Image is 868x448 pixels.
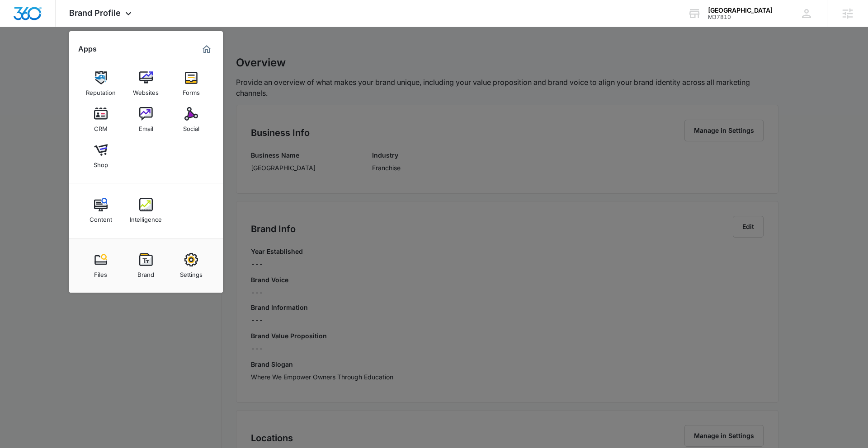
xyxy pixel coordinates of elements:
[78,45,97,53] h2: Apps
[174,103,208,137] a: Social
[708,14,773,20] div: account id
[133,84,159,96] div: Websites
[129,193,163,228] a: Intelligence
[129,66,163,101] a: Websites
[199,42,214,56] a: Marketing 360® Dashboard
[137,266,154,278] div: Brand
[130,211,162,223] div: Intelligence
[86,84,116,96] div: Reputation
[94,121,108,132] div: CRM
[708,7,773,14] div: account name
[84,139,118,173] a: Shop
[84,66,118,101] a: Reputation
[180,266,203,278] div: Settings
[94,266,107,278] div: Files
[183,84,200,96] div: Forms
[139,121,153,132] div: Email
[94,157,108,168] div: Shop
[84,193,118,228] a: Content
[84,103,118,137] a: CRM
[174,66,208,101] a: Forms
[183,121,199,132] div: Social
[174,248,208,283] a: Settings
[129,248,163,283] a: Brand
[69,8,121,18] span: Brand Profile
[84,248,118,283] a: Files
[129,103,163,137] a: Email
[90,211,112,223] div: Content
